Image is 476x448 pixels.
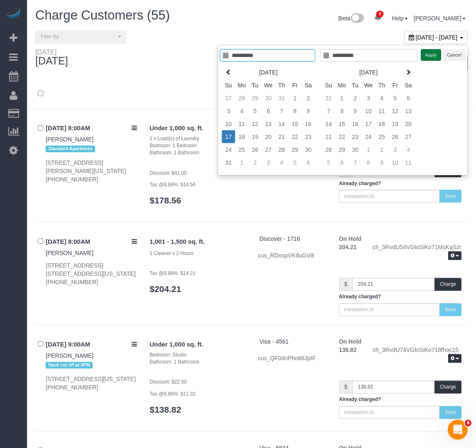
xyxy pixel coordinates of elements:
[322,143,335,156] td: 28
[275,117,288,130] td: 14
[335,79,348,92] th: Mo
[150,391,196,397] small: Tax @8.88%: $11.32
[370,8,386,27] a: 9
[150,170,186,176] small: Discount: $41.00
[288,143,302,156] td: 29
[46,144,137,154] div: Tags
[222,130,235,143] td: 17
[258,251,326,260] div: cus_RDxopVKduGVilr
[35,30,127,43] button: Filter By
[335,117,348,130] td: 15
[362,117,375,130] td: 17
[222,156,235,169] td: 31
[235,104,248,117] td: 4
[235,156,248,169] td: 1
[434,278,461,291] button: Charge
[362,79,375,92] th: We
[402,143,415,156] td: 4
[402,79,415,92] th: Sa
[275,130,288,143] td: 21
[262,156,275,169] td: 3
[35,49,76,67] div: [DATE]
[339,338,361,345] strong: On Hold
[222,92,235,104] td: 27
[150,149,245,156] div: Bathroom: 1 Bathroom
[248,117,262,130] td: 12
[150,284,181,294] a: $204.21
[339,397,461,402] h5: Already charged?
[248,156,262,169] td: 2
[388,143,402,156] td: 3
[262,143,275,156] td: 27
[348,92,362,104] td: 2
[434,381,461,394] button: Charge
[322,117,335,130] td: 14
[150,341,245,348] h4: Under 1,000 sq. ft.
[414,15,466,22] a: [PERSON_NAME]
[388,117,402,130] td: 19
[46,136,93,143] a: [PERSON_NAME]
[41,33,116,40] span: Filter By
[442,49,466,61] button: Cancel
[150,182,196,188] small: Tax @8.88%: $14.56
[375,117,388,130] td: 18
[5,8,22,20] a: Automaid Logo
[339,235,361,242] strong: On Hold
[402,92,415,104] td: 6
[302,79,315,92] th: Sa
[302,156,315,169] td: 6
[288,92,302,104] td: 1
[46,238,137,245] h4: [DATE] 8:00AM
[348,104,362,117] td: 9
[150,135,245,142] div: 1 x Load(s) of Laundry
[262,117,275,130] td: 13
[335,104,348,117] td: 8
[375,104,388,117] td: 11
[35,49,68,55] div: [DATE]
[259,235,300,242] span: Discover - 1716
[150,351,245,359] div: Bedroom: Studio
[302,117,315,130] td: 16
[150,270,196,276] small: Tax @8.88%: $14.21
[388,79,402,92] th: Fr
[392,15,408,22] a: Help
[322,130,335,143] td: 21
[402,130,415,143] td: 27
[348,143,362,156] td: 30
[248,130,262,143] td: 19
[235,143,248,156] td: 25
[348,117,362,130] td: 16
[375,130,388,143] td: 25
[262,104,275,117] td: 6
[448,420,468,440] iframe: Intercom live chat
[402,156,415,169] td: 11
[362,130,375,143] td: 24
[339,347,357,353] strong: 138.82
[235,117,248,130] td: 11
[302,104,315,117] td: 9
[402,117,415,130] td: 20
[388,92,402,104] td: 5
[335,66,402,79] th: [DATE]
[46,250,93,256] a: [PERSON_NAME]
[46,158,137,183] div: [STREET_ADDRESS][PERSON_NAME][US_STATE] [PHONE_NUMBER]
[335,156,348,169] td: 6
[248,143,262,156] td: 26
[302,92,315,104] td: 2
[339,381,353,394] span: $
[288,117,302,130] td: 15
[150,250,194,256] small: 1 Cleaner x 2 Hours
[339,294,461,299] h5: Already charged?
[362,104,375,117] td: 10
[275,143,288,156] td: 28
[416,34,458,41] span: [DATE] - [DATE]
[235,79,248,92] th: Mo
[375,143,388,156] td: 2
[46,375,137,391] div: [STREET_ADDRESS][US_STATE] [PHONE_NUMBER]
[248,104,262,117] td: 5
[348,79,362,92] th: Tu
[388,130,402,143] td: 26
[150,142,245,149] div: Bedroom: 1 Bedroom
[375,156,388,169] td: 9
[259,338,289,345] a: Visa - 4561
